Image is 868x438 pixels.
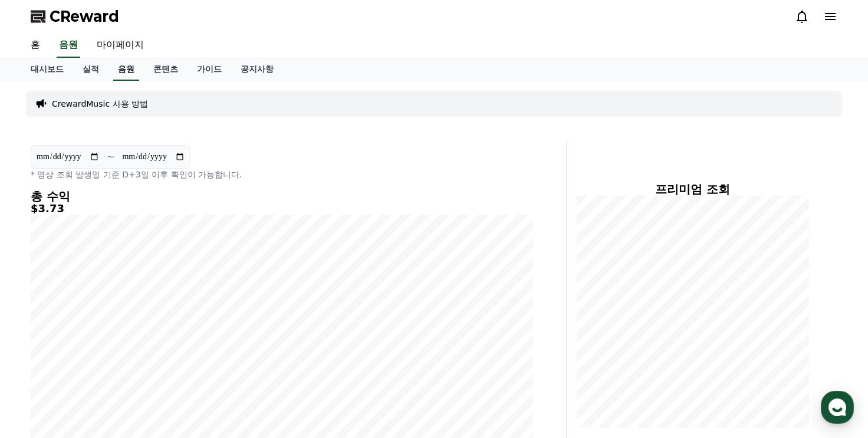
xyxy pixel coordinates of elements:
a: 공지사항 [231,58,283,81]
p: * 영상 조회 발생일 기준 D+3일 이후 확인이 가능합니다. [31,169,533,180]
a: 마이페이지 [87,33,153,58]
a: 콘텐츠 [144,58,188,81]
a: 설정 [152,340,226,370]
a: CrewardMusic 사용 방법 [52,98,148,110]
h4: 총 수익 [31,190,533,203]
a: 홈 [4,340,78,370]
h4: 프리미엄 조회 [576,183,809,196]
a: 홈 [21,33,50,58]
h5: $3.73 [31,203,533,215]
a: 음원 [113,58,139,81]
a: 대시보드 [21,58,73,81]
a: CReward [31,7,119,26]
a: 가이드 [188,58,231,81]
p: ~ [107,150,114,164]
span: 홈 [37,358,44,367]
span: 대화 [108,358,122,368]
span: 설정 [182,358,196,367]
a: 음원 [57,33,80,58]
a: 실적 [73,58,108,81]
span: CReward [50,7,119,26]
a: 대화 [78,340,152,370]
